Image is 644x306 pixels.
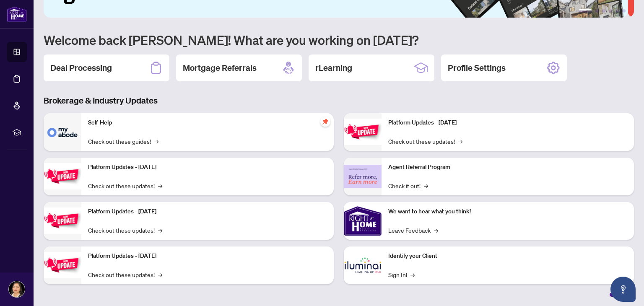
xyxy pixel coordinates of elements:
span: → [154,137,158,146]
button: Open asap [610,277,636,302]
img: We want to hear what you think! [344,202,382,240]
a: Check it out!→ [388,181,428,190]
p: Platform Updates - [DATE] [88,163,327,172]
img: Agent Referral Program [344,165,382,188]
a: Check out these updates!→ [388,137,462,146]
span: pushpin [320,117,330,127]
p: Platform Updates - [DATE] [88,207,327,216]
span: → [410,270,415,279]
p: Self-Help [88,118,327,127]
h2: Deal Processing [50,62,112,74]
h1: Welcome back [PERSON_NAME]! What are you working on [DATE]? [44,32,634,48]
img: logo [7,6,27,22]
span: → [158,181,162,190]
button: 2 [595,9,599,13]
p: Platform Updates - [DATE] [388,118,627,127]
img: Self-Help [44,113,81,151]
span: → [424,181,428,190]
a: Leave Feedback→ [388,226,438,235]
img: Platform Updates - September 16, 2025 [44,163,81,189]
h3: Brokerage & Industry Updates [44,95,634,106]
img: Identify your Client [344,246,382,284]
button: 1 [579,9,592,13]
button: 4 [609,9,612,13]
h2: Mortgage Referrals [183,62,257,74]
img: Platform Updates - July 8, 2025 [44,252,81,278]
p: Agent Referral Program [388,163,627,172]
button: 6 [622,9,626,13]
span: → [458,137,462,146]
img: Platform Updates - July 21, 2025 [44,207,81,234]
a: Check out these updates!→ [88,181,162,190]
p: We want to hear what you think! [388,207,627,216]
a: Sign In!→ [388,270,415,279]
img: Platform Updates - June 23, 2025 [344,119,382,145]
a: Check out these updates!→ [88,270,162,279]
h2: Profile Settings [448,62,506,74]
span: → [434,226,438,235]
span: → [158,270,162,279]
h2: rLearning [315,62,352,74]
a: Check out these guides!→ [88,137,158,146]
button: 5 [615,9,619,13]
button: 3 [602,9,605,13]
p: Identify your Client [388,252,627,261]
p: Platform Updates - [DATE] [88,252,327,261]
a: Check out these updates!→ [88,226,162,235]
img: Profile Icon [9,281,25,297]
span: → [158,226,162,235]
